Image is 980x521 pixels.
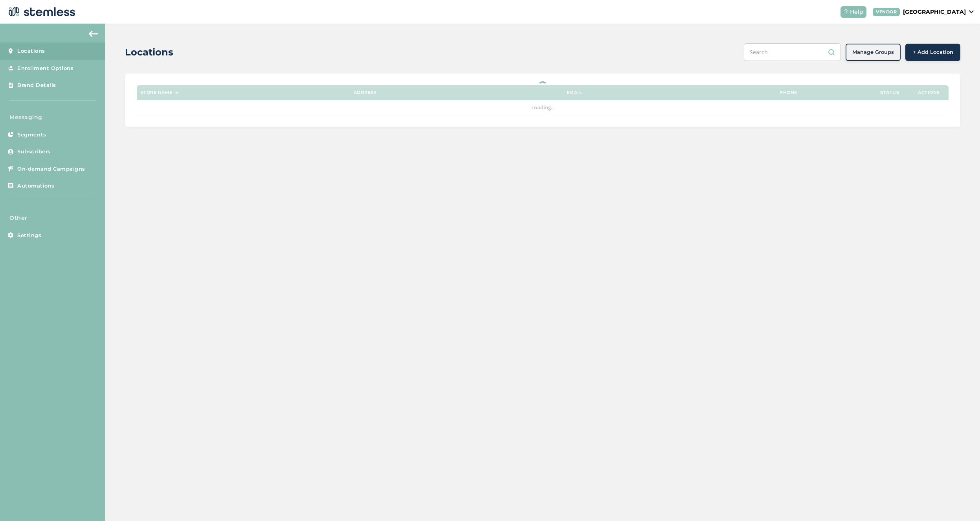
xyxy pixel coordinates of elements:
[969,10,974,13] img: icon_down-arrow-small-66adaf34.svg
[17,165,85,173] span: On-demand Campaigns
[17,47,45,55] span: Locations
[744,43,841,61] input: Search
[17,131,46,139] span: Segments
[913,48,953,56] span: + Add Location
[17,232,41,239] span: Settings
[17,182,55,190] span: Automations
[873,8,900,16] div: VENDOR
[846,44,901,61] button: Manage Groups
[17,64,73,72] span: Enrollment Options
[844,9,848,14] img: icon-help-white-03924b79.svg
[17,148,51,156] span: Subscribers
[89,31,98,37] img: icon-arrow-back-accent-c549486e.svg
[6,4,75,20] img: logo-dark-0685b13c.svg
[941,483,980,521] iframe: Chat Widget
[852,48,894,56] span: Manage Groups
[17,81,56,89] span: Brand Details
[850,8,863,16] span: Help
[125,45,173,59] h2: Locations
[903,8,966,16] p: [GEOGRAPHIC_DATA]
[905,44,960,61] button: + Add Location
